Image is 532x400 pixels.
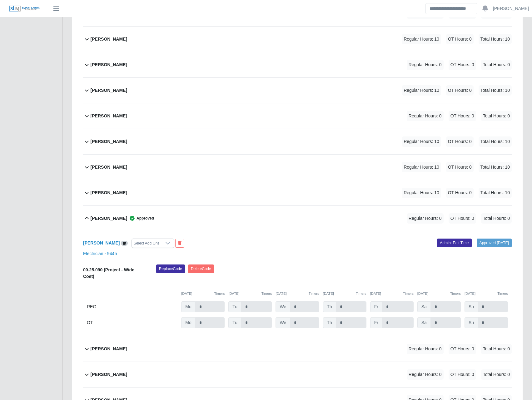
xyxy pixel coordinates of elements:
[323,291,366,296] div: [DATE]
[309,291,319,296] button: Timers
[465,317,478,328] span: Su
[417,317,431,328] span: Sa
[175,239,184,248] button: End Worker & Remove from the Timesheet
[449,344,476,354] span: OT Hours: 0
[83,362,512,387] button: [PERSON_NAME] Regular Hours: 0 OT Hours: 0 Total Hours: 0
[446,162,474,172] span: OT Hours: 0
[425,3,477,14] input: Search
[91,346,127,352] b: [PERSON_NAME]
[446,85,474,96] span: OT Hours: 0
[465,291,508,296] div: [DATE]
[83,103,512,129] button: [PERSON_NAME] Regular Hours: 0 OT Hours: 0 Total Hours: 0
[407,213,444,224] span: Regular Hours: 0
[91,164,127,170] b: [PERSON_NAME]
[481,60,512,70] span: Total Hours: 0
[323,317,336,328] span: Th
[407,369,444,380] span: Regular Hours: 0
[402,85,441,96] span: Regular Hours: 10
[446,34,474,44] span: OT Hours: 0
[417,301,431,312] span: Sa
[228,291,272,296] div: [DATE]
[91,138,127,145] b: [PERSON_NAME]
[181,317,195,328] span: Mo
[121,240,128,245] a: View/Edit Notes
[323,301,336,312] span: Th
[91,371,127,378] b: [PERSON_NAME]
[83,78,512,103] button: [PERSON_NAME] Regular Hours: 10 OT Hours: 0 Total Hours: 10
[9,5,40,12] img: SLM Logo
[477,239,512,247] a: Approved [DATE]
[91,113,127,119] b: [PERSON_NAME]
[446,136,474,147] span: OT Hours: 0
[449,111,476,121] span: OT Hours: 0
[402,162,441,172] span: Regular Hours: 10
[402,136,441,147] span: Regular Hours: 10
[132,239,162,248] div: Select Add Ons
[479,162,512,172] span: Total Hours: 10
[276,301,290,312] span: We
[156,264,185,273] button: ReplaceCode
[449,213,476,224] span: OT Hours: 0
[188,264,214,273] button: DeleteCode
[356,291,366,296] button: Timers
[83,267,134,279] b: 00.25.090 (Project - Wide Cost)
[228,301,241,312] span: Tu
[87,301,177,312] div: REG
[91,215,127,222] b: [PERSON_NAME]
[497,291,508,296] button: Timers
[87,317,177,328] div: OT
[370,291,414,296] div: [DATE]
[479,34,512,44] span: Total Hours: 10
[481,213,512,224] span: Total Hours: 0
[127,215,154,221] span: Approved
[83,180,512,205] button: [PERSON_NAME] Regular Hours: 10 OT Hours: 0 Total Hours: 10
[479,85,512,96] span: Total Hours: 10
[214,291,225,296] button: Timers
[83,206,512,231] button: [PERSON_NAME] Approved Regular Hours: 0 OT Hours: 0 Total Hours: 0
[402,188,441,198] span: Regular Hours: 10
[370,301,382,312] span: Fr
[261,291,272,296] button: Timers
[370,317,382,328] span: Fr
[481,344,512,354] span: Total Hours: 0
[437,239,472,247] a: Admin: Edit Time
[91,62,127,68] b: [PERSON_NAME]
[465,301,478,312] span: Su
[481,111,512,121] span: Total Hours: 0
[83,155,512,180] button: [PERSON_NAME] Regular Hours: 10 OT Hours: 0 Total Hours: 10
[83,129,512,154] button: [PERSON_NAME] Regular Hours: 10 OT Hours: 0 Total Hours: 10
[407,60,444,70] span: Regular Hours: 0
[481,369,512,380] span: Total Hours: 0
[449,60,476,70] span: OT Hours: 0
[276,291,319,296] div: [DATE]
[83,336,512,362] button: [PERSON_NAME] Regular Hours: 0 OT Hours: 0 Total Hours: 0
[181,291,225,296] div: [DATE]
[276,317,290,328] span: We
[91,36,127,42] b: [PERSON_NAME]
[403,291,414,296] button: Timers
[83,52,512,77] button: [PERSON_NAME] Regular Hours: 0 OT Hours: 0 Total Hours: 0
[181,301,195,312] span: Mo
[449,369,476,380] span: OT Hours: 0
[402,34,441,44] span: Regular Hours: 10
[91,87,127,94] b: [PERSON_NAME]
[479,136,512,147] span: Total Hours: 10
[83,27,512,52] button: [PERSON_NAME] Regular Hours: 10 OT Hours: 0 Total Hours: 10
[417,291,461,296] div: [DATE]
[450,291,461,296] button: Timers
[407,111,444,121] span: Regular Hours: 0
[407,344,444,354] span: Regular Hours: 0
[83,251,117,256] a: Electrician - 9445
[228,317,241,328] span: Tu
[446,188,474,198] span: OT Hours: 0
[91,190,127,196] b: [PERSON_NAME]
[83,240,120,245] a: [PERSON_NAME]
[479,188,512,198] span: Total Hours: 10
[493,5,529,12] a: [PERSON_NAME]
